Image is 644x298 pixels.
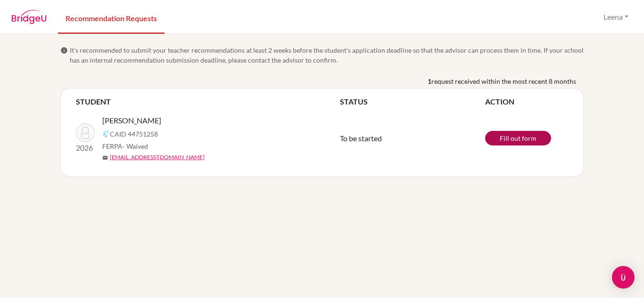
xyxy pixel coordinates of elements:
span: CAID 44751258 [110,129,158,139]
b: 1 [428,76,431,86]
img: BridgeU logo [11,10,47,24]
th: STATUS [340,96,485,107]
th: ACTION [485,96,568,107]
span: - Waived [123,142,148,150]
img: Common App logo [102,130,110,137]
span: It’s recommended to submit your teacher recommendations at least 2 weeks before the student’s app... [70,45,584,65]
a: [EMAIL_ADDRESS][DOMAIN_NAME] [110,153,205,161]
button: Leena [599,8,633,26]
p: 2026 [76,142,95,153]
a: Fill out form [485,131,551,145]
span: mail [102,155,108,161]
span: [PERSON_NAME] [102,115,161,126]
img: Milián, Mariana [76,123,95,142]
th: STUDENT [76,96,340,107]
span: To be started [340,134,382,143]
span: info [60,47,68,54]
a: Recommendation Requests [58,1,165,34]
span: FERPA [102,141,148,151]
span: request received within the most recent 8 months [431,76,576,86]
div: Open Intercom Messenger [612,266,635,289]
